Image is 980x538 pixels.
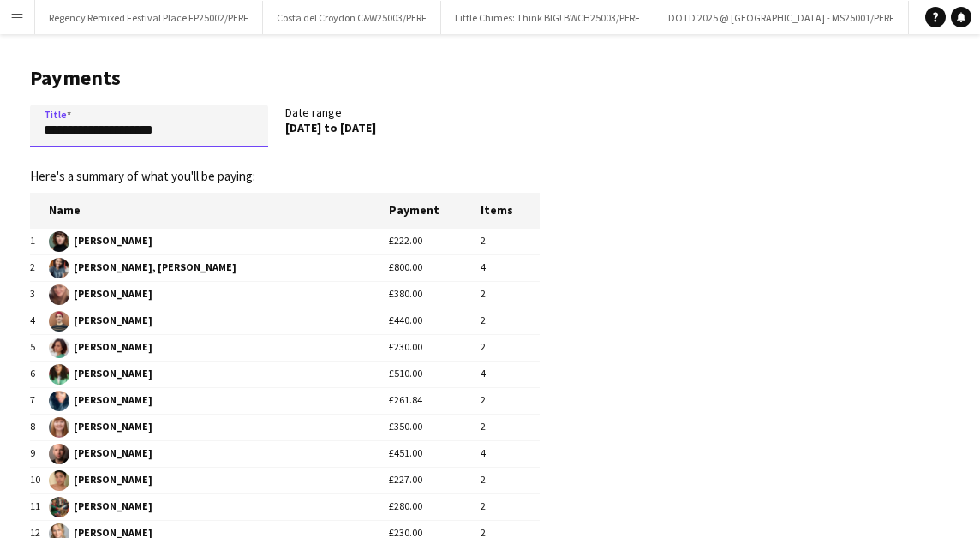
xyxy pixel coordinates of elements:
[35,1,263,34] button: Regency Remixed Festival Place FP25002/PERF
[389,387,481,414] td: £261.84
[389,467,481,493] td: £227.00
[389,334,481,361] td: £230.00
[481,228,540,254] td: 2
[263,1,441,34] button: Costa del Croydon C&W25003/PERF
[49,444,389,464] span: [PERSON_NAME]
[389,440,481,467] td: £451.00
[389,281,481,308] td: £380.00
[30,414,49,440] td: 8
[481,193,540,228] th: Items
[441,1,654,34] button: Little Chimes: Think BIG! BWCH25003/PERF
[285,105,541,154] div: Date range
[30,254,49,281] td: 2
[389,254,481,281] td: £800.00
[481,493,540,520] td: 2
[285,120,523,135] div: [DATE] to [DATE]
[30,493,49,520] td: 11
[49,470,389,491] span: [PERSON_NAME]
[30,65,540,91] h1: Payments
[481,308,540,334] td: 2
[30,467,49,493] td: 10
[49,193,389,228] th: Name
[30,334,49,361] td: 5
[49,497,389,517] span: [PERSON_NAME]
[30,281,49,308] td: 3
[30,440,49,467] td: 9
[481,281,540,308] td: 2
[654,1,909,34] button: DOTD 2025 @ [GEOGRAPHIC_DATA] - MS25001/PERF
[30,361,49,387] td: 6
[389,228,481,254] td: £222.00
[49,284,389,305] span: [PERSON_NAME]
[49,231,389,252] span: [PERSON_NAME]
[481,387,540,414] td: 2
[481,467,540,493] td: 2
[481,361,540,387] td: 4
[49,258,389,278] span: [PERSON_NAME], [PERSON_NAME]
[389,361,481,387] td: £510.00
[30,387,49,414] td: 7
[30,228,49,254] td: 1
[30,169,540,184] p: Here's a summary of what you'll be paying:
[389,493,481,520] td: £280.00
[389,308,481,334] td: £440.00
[481,440,540,467] td: 4
[49,338,389,358] span: [PERSON_NAME]
[30,308,49,334] td: 4
[49,417,389,438] span: [PERSON_NAME]
[49,364,389,385] span: [PERSON_NAME]
[481,254,540,281] td: 4
[481,414,540,440] td: 2
[49,391,389,411] span: [PERSON_NAME]
[389,414,481,440] td: £350.00
[389,193,481,228] th: Payment
[481,334,540,361] td: 2
[49,311,389,332] span: [PERSON_NAME]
